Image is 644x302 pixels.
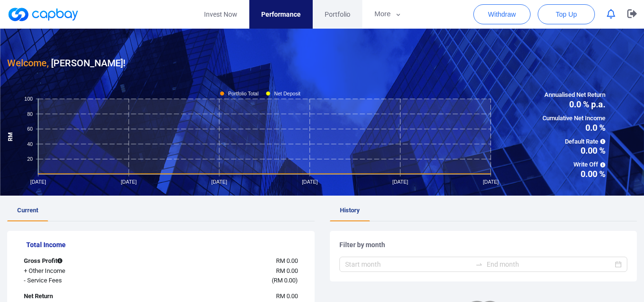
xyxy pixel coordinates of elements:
tspan: [DATE] [392,179,408,185]
span: 0.00 % [542,170,605,178]
div: Gross Profit [17,256,137,266]
input: Start month [345,259,471,270]
span: RM 0.00 [276,292,298,300]
span: RM 0.00 [276,267,298,274]
tspan: [DATE] [483,179,499,185]
tspan: Net Deposit [274,90,300,96]
h5: Total Income [26,240,305,249]
span: RM 0.00 [274,277,296,284]
span: Top Up [556,10,577,19]
tspan: [DATE] [211,179,227,185]
div: - Service Fees [17,276,137,286]
div: + Other Income [17,266,137,276]
div: Net Return [17,292,137,302]
tspan: Portfolio Total [228,90,259,96]
span: Default Rate [542,137,605,147]
div: ( ) [137,276,305,286]
tspan: [DATE] [121,179,136,185]
h5: Filter by month [339,240,628,249]
span: 0.0 % p.a. [542,100,605,109]
tspan: 60 [27,126,33,132]
span: to [475,260,483,268]
span: Welcome, [7,57,49,69]
tspan: RM [7,132,14,141]
tspan: [DATE] [302,179,317,185]
tspan: [DATE] [31,179,46,185]
span: swap-right [475,260,483,268]
span: Cumulative Net Income [542,114,605,124]
span: RM 0.00 [276,257,298,264]
span: Annualised Net Return [542,90,605,100]
span: History [340,207,360,214]
tspan: 80 [27,111,33,116]
button: Withdraw [473,4,531,24]
span: 0.0 % [542,124,605,132]
input: End month [487,259,613,270]
tspan: 40 [27,141,33,146]
span: Performance [261,9,301,20]
tspan: 20 [27,156,33,162]
button: Top Up [538,4,595,24]
span: 0.00 % [542,146,605,155]
h3: [PERSON_NAME] ! [7,55,125,71]
span: Current [17,207,38,214]
span: Portfolio [325,9,350,20]
span: Write Off [542,160,605,170]
tspan: 100 [24,96,33,102]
